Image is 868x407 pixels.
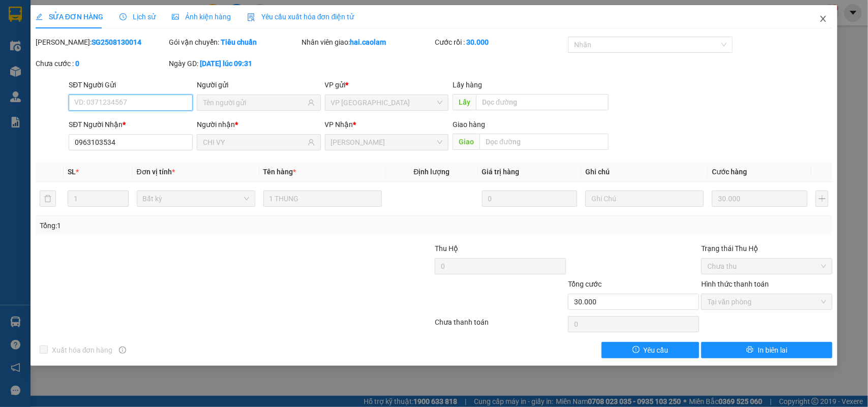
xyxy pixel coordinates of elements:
b: SG2508130014 [92,38,141,46]
b: hai.caolam [350,38,386,46]
span: Giao [453,134,480,150]
input: Dọc đường [480,134,609,150]
span: user [308,99,315,106]
span: Tại văn phòng [707,294,826,309]
div: SĐT Người Gửi [69,79,193,90]
input: Ghi Chú [585,191,704,207]
span: Giá trị hàng [482,168,520,176]
div: Chưa cước : [36,58,167,69]
span: Đơn vị tính [137,168,175,176]
div: VP gửi [325,79,449,90]
span: Yêu cầu [644,345,669,356]
b: Tiêu chuẩn [221,38,257,46]
img: icon [247,13,255,21]
input: VD: Bàn, Ghế [263,191,382,207]
span: info-circle [119,347,126,354]
div: Cước rồi : [435,37,566,48]
input: Dọc đường [476,94,609,110]
div: Tổng: 1 [40,220,336,231]
button: exclamation-circleYêu cầu [602,342,699,358]
span: clock-circle [119,13,127,20]
span: Lịch sử [119,13,156,21]
div: Nhân viên giao: [302,37,433,48]
span: Xuất hóa đơn hàng [48,345,117,356]
input: 0 [712,191,807,207]
div: Chưa thanh toán [434,317,567,334]
input: 0 [482,191,578,207]
span: Ảnh kiện hàng [172,13,231,21]
span: Chưa thu [707,259,826,274]
div: SĐT Người Nhận [69,119,193,130]
span: Giao hàng [453,120,485,129]
span: Tổng cước [568,280,602,288]
span: Lấy [453,94,476,110]
b: 0 [75,59,79,68]
div: Người gửi [197,79,321,90]
span: Yêu cầu xuất hóa đơn điện tử [247,13,354,21]
span: Bất kỳ [143,191,249,206]
button: plus [816,191,828,207]
div: Trạng thái Thu Hộ [701,243,832,254]
span: VP Sài Gòn [331,95,443,110]
span: SL [68,168,76,176]
input: Tên người gửi [203,97,306,108]
div: [PERSON_NAME]: [36,37,167,48]
span: printer [746,346,754,354]
span: edit [36,13,43,20]
th: Ghi chú [581,162,708,182]
span: Tên hàng [263,168,296,176]
span: Thu Hộ [435,244,458,253]
div: Ngày GD: [169,58,300,69]
div: Gói vận chuyển: [169,37,300,48]
span: picture [172,13,179,20]
span: exclamation-circle [633,346,640,354]
button: Close [809,5,837,34]
div: Người nhận [197,119,321,130]
span: SỬA ĐƠN HÀNG [36,13,103,21]
span: VP Phan Thiết [331,135,443,150]
label: Hình thức thanh toán [701,280,769,288]
b: 30.000 [466,38,489,46]
span: VP Nhận [325,120,353,129]
span: Cước hàng [712,168,747,176]
b: [DATE] lúc 09:31 [200,59,252,68]
span: In biên lai [758,345,787,356]
span: Định lượng [414,168,450,176]
span: user [308,139,315,146]
span: close [819,15,827,23]
span: Lấy hàng [453,81,482,89]
button: delete [40,191,56,207]
input: Tên người nhận [203,137,306,148]
button: printerIn biên lai [701,342,832,358]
